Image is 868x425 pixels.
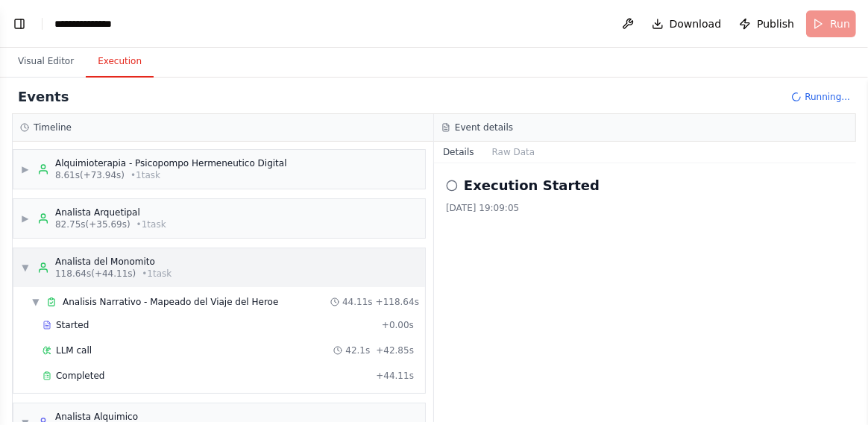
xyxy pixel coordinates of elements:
[21,212,30,224] span: ▶
[382,319,414,331] span: + 0.00s
[56,344,92,356] span: LLM call
[55,268,136,280] span: 118.64s (+44.11s)
[21,163,30,175] span: ▶
[733,10,800,37] button: Publish
[55,411,138,423] div: Analista Alquimico
[54,16,130,31] nav: breadcrumb
[9,13,30,34] button: Show left sidebar
[34,122,72,133] h3: Timeline
[31,296,40,308] span: ▼
[55,169,125,181] span: 8.61s (+73.94s)
[757,16,794,31] span: Publish
[805,91,850,103] span: Running...
[55,207,166,218] div: Analista Arquetipal
[55,256,172,268] div: Analista del Monomito
[130,169,160,181] span: • 1 task
[376,296,419,308] span: + 118.64s
[646,10,728,37] button: Download
[86,46,154,78] button: Execution
[21,262,30,274] span: ▼
[18,86,69,107] h2: Events
[63,296,278,308] span: Analisis Narrativo - Mapeado del Viaje del Heroe
[56,370,104,382] span: Completed
[142,268,172,280] span: • 1 task
[670,16,722,31] span: Download
[6,46,86,78] button: Visual Editor
[136,218,166,230] span: • 1 task
[55,157,287,169] div: Alquimioterapia - Psicopompo Hermeneutico Digital
[376,344,414,356] span: + 42.85s
[464,175,600,196] h2: Execution Started
[342,296,373,308] span: 44.11s
[345,344,370,356] span: 42.1s
[376,370,414,382] span: + 44.11s
[56,319,89,331] span: Started
[446,202,844,214] div: [DATE] 19:09:05
[55,218,130,230] span: 82.75s (+35.69s)
[434,142,483,163] button: Details
[483,142,544,163] button: Raw Data
[455,122,513,133] h3: Event details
